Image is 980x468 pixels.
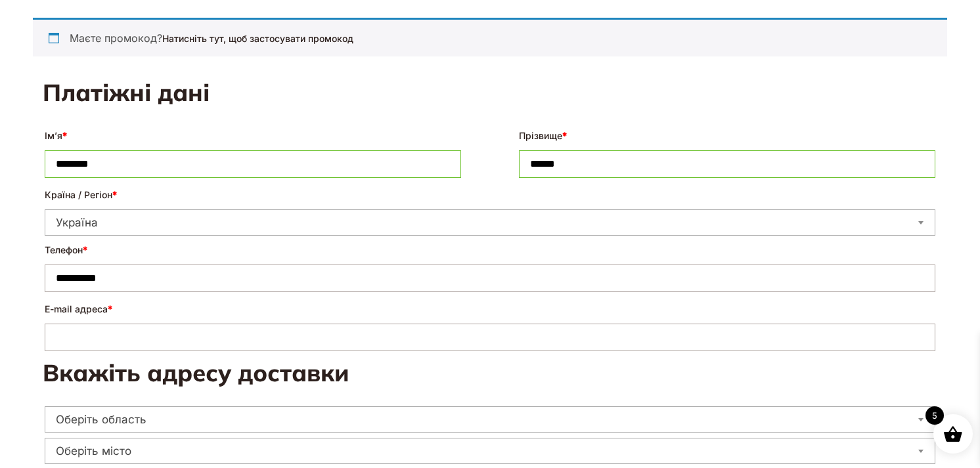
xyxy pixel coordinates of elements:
[62,127,67,145] abbr: обов'язкове
[925,406,944,425] span: 5
[45,241,87,259] label: Телефон
[83,241,87,259] abbr: обов'язкове
[33,18,947,56] div: Маєте промокод?
[45,213,935,232] span: Україна
[45,442,935,460] span: Оберіть місто
[562,127,567,145] abbr: обов'язкове
[112,186,117,204] abbr: обов'язкове
[45,410,935,429] span: Оберіть область
[162,33,353,44] a: Натисніть тут, щоб застосувати промокод
[45,438,935,464] span: Оберіть місто
[519,127,935,145] label: Прізвище
[43,77,937,108] h3: Платіжні дані
[45,209,935,236] span: Країна / Регіон
[108,300,112,318] abbr: обов'язкове
[43,358,937,389] h3: Вкажіть адресу доставки
[45,127,461,145] label: Ім’я
[45,186,117,204] label: Країна / Регіон
[45,406,935,433] span: Оберіть область
[45,300,112,318] label: E-mail адреса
